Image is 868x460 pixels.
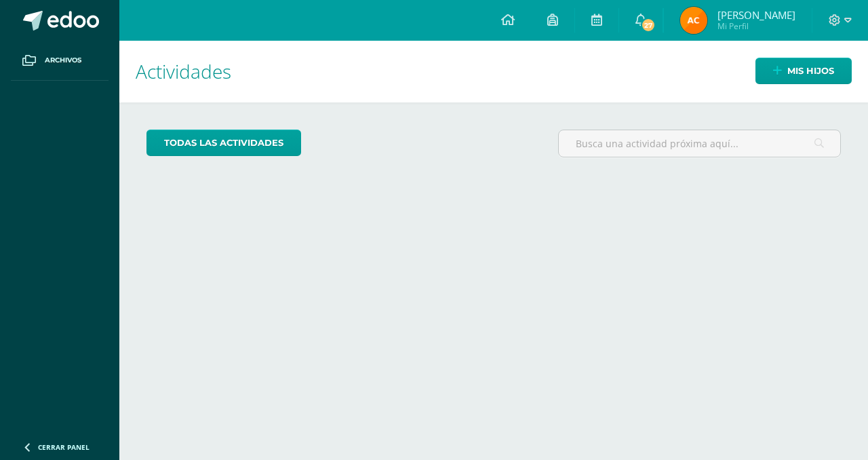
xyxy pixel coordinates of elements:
a: Mis hijos [755,58,852,84]
span: [PERSON_NAME] [717,8,795,22]
span: Archivos [45,55,81,66]
input: Busca una actividad próxima aquí... [559,130,840,157]
span: Mi Perfil [717,20,795,32]
h1: Actividades [136,41,852,102]
span: 27 [641,18,656,33]
span: Cerrar panel [38,442,90,452]
span: Mis hijos [787,58,834,83]
a: Archivos [11,41,108,81]
img: cf23f2559fb4d6a6ba4fac9e8b6311d9.png [680,7,707,34]
a: todas las Actividades [146,130,301,156]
